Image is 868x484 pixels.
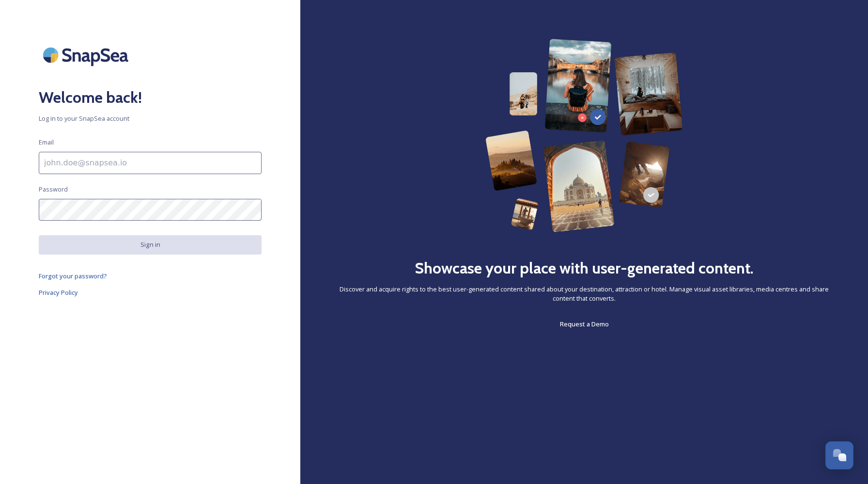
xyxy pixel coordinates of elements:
img: SnapSea Logo [39,39,136,71]
span: Privacy Policy [39,288,78,297]
input: john.doe@snapsea.io [39,152,262,174]
span: Log in to your SnapSea account [39,114,262,123]
img: 63b42ca75bacad526042e722_Group%20154-p-800.png [485,39,682,232]
span: Email [39,138,54,147]
button: Open Chat [825,441,853,469]
span: Request a Demo [560,320,609,328]
a: Privacy Policy [39,287,262,298]
a: Request a Demo [560,318,609,330]
h2: Welcome back! [39,86,262,109]
span: Discover and acquire rights to the best user-generated content shared about your destination, att... [339,285,829,303]
a: Forgot your password? [39,270,262,282]
span: Forgot your password? [39,272,107,280]
span: Password [39,185,68,194]
h2: Showcase your place with user-generated content. [415,257,754,280]
button: Sign in [39,235,262,254]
